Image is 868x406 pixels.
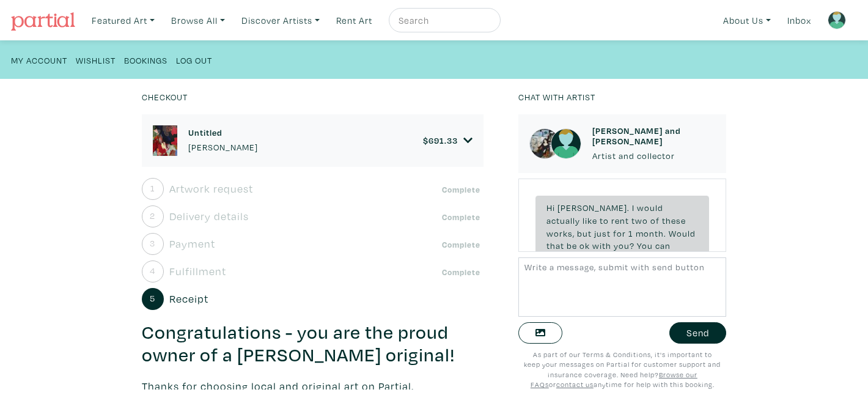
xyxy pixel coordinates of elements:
[628,227,633,239] span: 1
[551,128,581,159] img: avatar.png
[150,184,155,193] small: 1
[718,8,776,33] a: About Us
[423,135,473,146] a: $691.33
[439,211,484,223] span: Complete
[636,227,666,239] span: month.
[439,183,484,196] span: Complete
[577,227,592,239] span: but
[546,227,575,239] span: works,
[142,91,188,103] small: Checkout
[169,208,249,224] span: Delivery details
[546,215,580,226] span: actually
[142,378,484,394] p: Thanks for choosing local and original art on Partial.
[428,135,458,146] span: 691.33
[556,380,594,389] a: contact us
[632,202,634,213] span: I
[579,240,590,251] span: ok
[423,135,458,146] h6: $
[782,8,817,33] a: Inbox
[150,294,155,303] small: 5
[150,212,155,220] small: 2
[150,267,155,275] small: 4
[828,11,846,29] img: avatar.png
[611,215,629,226] span: rent
[546,202,555,213] span: Hi
[546,240,564,251] span: that
[76,54,116,66] small: Wishlist
[169,235,215,252] span: Payment
[11,51,67,68] a: My Account
[518,91,595,103] small: Chat with artist
[557,202,630,213] span: [PERSON_NAME].
[524,350,721,389] small: As part of our Terms & Conditions, it's important to keep your messages on Partial for customer s...
[188,127,258,138] h6: Untitled
[169,263,226,279] span: Fulfillment
[124,54,167,66] small: Bookings
[662,215,686,226] span: these
[592,125,715,147] h6: [PERSON_NAME] and [PERSON_NAME]
[176,54,212,66] small: Log Out
[631,215,648,226] span: two
[531,370,697,389] a: Browse our FAQs
[188,127,258,153] a: Untitled [PERSON_NAME]
[153,125,177,156] img: phpThumb.php
[142,321,484,367] h3: Congratulations - you are the proud owner of a [PERSON_NAME] original!
[655,240,671,251] span: can
[637,240,653,251] span: You
[169,290,208,307] span: Receipt
[76,51,116,68] a: Wishlist
[188,141,258,154] p: [PERSON_NAME]
[331,8,378,33] a: Rent Art
[614,240,634,251] span: you?
[166,8,230,33] a: Browse All
[637,202,663,213] span: would
[613,227,626,239] span: for
[439,266,484,278] span: Complete
[567,240,577,251] span: be
[124,51,167,68] a: Bookings
[397,13,489,28] input: Search
[583,215,597,226] span: like
[169,180,253,197] span: Artwork request
[650,215,660,226] span: of
[236,8,325,33] a: Discover Artists
[600,215,609,226] span: to
[592,149,715,163] p: Artist and collector
[669,227,696,239] span: Would
[11,54,67,66] small: My Account
[86,8,160,33] a: Featured Art
[529,128,560,159] img: phpThumb.php
[439,238,484,251] span: Complete
[150,239,155,248] small: 3
[669,322,726,344] button: Send
[176,51,212,68] a: Log Out
[592,240,611,251] span: with
[594,227,611,239] span: just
